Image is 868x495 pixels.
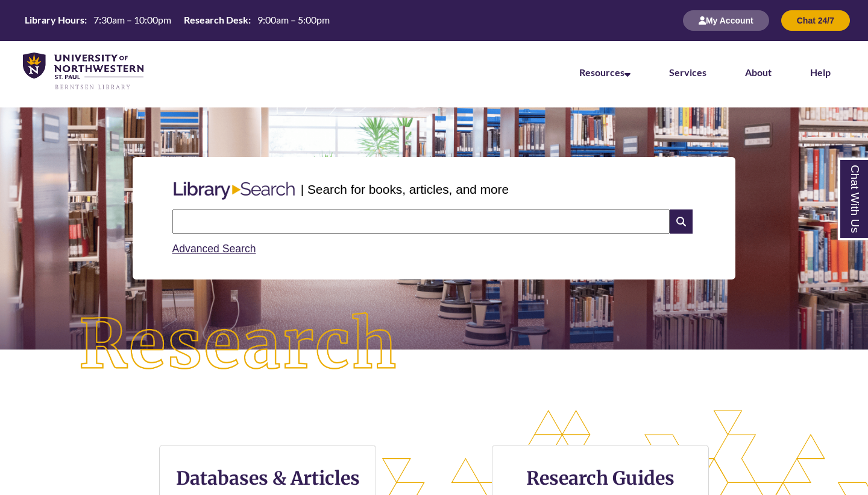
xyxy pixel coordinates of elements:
button: Chat 24/7 [781,10,850,31]
h3: Research Guides [502,467,699,490]
img: Research [43,277,434,413]
i: Search [670,209,693,234]
a: Advanced Search [172,243,256,255]
a: Help [810,66,831,78]
a: Chat 24/7 [781,15,850,25]
a: My Account [683,15,769,25]
a: Hours Today [20,13,335,28]
table: Hours Today [20,13,335,27]
span: 7:30am – 10:00pm [93,14,171,25]
img: Libary Search [168,177,301,205]
th: Library Hours: [20,13,89,27]
button: My Account [683,10,769,31]
p: | Search for books, articles, and more [301,180,509,199]
span: 9:00am – 5:00pm [257,14,330,25]
a: Resources [579,66,631,78]
img: UNWSP Library Logo [23,53,143,91]
th: Research Desk: [179,13,253,27]
a: Services [669,66,706,78]
a: About [745,66,772,78]
h3: Databases & Articles [169,467,366,490]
